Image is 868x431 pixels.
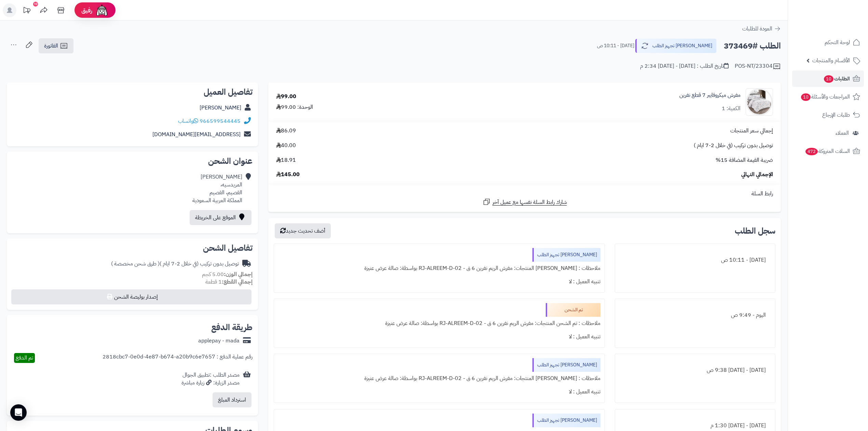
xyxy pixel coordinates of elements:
span: الطلبات [823,74,850,83]
a: واتساب [178,117,198,125]
a: العملاء [792,125,864,141]
a: 966599544445 [200,117,241,125]
div: [DATE] - 10:11 ص [619,253,771,267]
div: applepay - mada [198,337,240,345]
span: 145.00 [276,171,300,179]
div: رقم عملية الدفع : 2818cbc7-0e0d-4e87-b674-a20b9c6e7657 [103,353,253,363]
strong: إجمالي القطع: [222,278,253,286]
span: طلبات الإرجاع [822,110,850,120]
div: تنبيه العميل : لا [278,275,600,288]
span: توصيل بدون تركيب (في خلال 2-7 ايام ) [694,142,773,149]
small: [DATE] - 10:11 ص [597,42,634,49]
a: الطلبات10 [792,70,864,87]
span: شارك رابط السلة نفسها مع عميل آخر [492,198,567,206]
span: ضريبة القيمة المضافة 15% [716,156,773,164]
div: توصيل بدون تركيب (في خلال 2-7 ايام ) [111,260,239,268]
button: استرداد المبلغ [213,392,252,407]
button: أضف تحديث جديد [275,223,331,238]
small: 5.00 كجم [202,270,253,278]
div: مصدر الزيارة: زيارة مباشرة [181,379,240,387]
span: 10 [824,75,833,83]
span: 10 [801,93,811,101]
a: العودة للطلبات [742,25,781,33]
span: 472 [805,148,818,155]
button: [PERSON_NAME] تجهيز الطلب [635,39,717,53]
div: [PERSON_NAME] تجهيز الطلب [532,358,600,372]
div: 10 [33,2,38,6]
div: اليوم - 9:49 ص [619,309,771,322]
h2: الطلب #373469 [724,39,781,53]
a: لوحة التحكم [792,34,864,51]
span: العملاء [836,128,849,138]
span: الأقسام والمنتجات [812,56,850,65]
div: [PERSON_NAME] المريدسيه، القصيم، القصيم المملكة العربية السعودية [192,173,242,204]
span: العودة للطلبات [742,25,772,33]
div: تم الشحن [546,303,600,317]
h2: طريقة الدفع [211,323,253,331]
span: المراجعات والأسئلة [800,92,850,102]
span: 18.91 [276,156,296,164]
div: تنبيه العميل : لا [278,330,600,343]
button: إصدار بوليصة الشحن [11,289,252,304]
div: POS-NT/23304 [735,62,781,70]
a: المراجعات والأسئلة10 [792,89,864,105]
div: [DATE] - [DATE] 9:38 ص [619,364,771,377]
img: 1752907550-1-90x90.jpg [746,88,773,116]
h2: تفاصيل الشحن [12,244,253,252]
span: رفيق [81,6,92,14]
div: ملاحظات : [PERSON_NAME] المنتجات: مفرش الريم نفرين 6 ق - RJ-ALREEM-D-02 بواسطة: صالة عرض عنيزة [278,262,600,275]
div: ملاحظات : [PERSON_NAME] المنتجات: مفرش الريم نفرين 6 ق - RJ-ALREEM-D-02 بواسطة: صالة عرض عنيزة [278,372,600,385]
div: تاريخ الطلب : [DATE] - [DATE] 2:34 م [640,62,729,70]
h2: تفاصيل العميل [12,88,253,96]
a: [EMAIL_ADDRESS][DOMAIN_NAME] [152,130,241,139]
img: ai-face.png [95,3,109,17]
div: رابط السلة [271,190,778,198]
a: مفرش ميكروفايبر 7 قطع نفرين [679,91,741,99]
div: ملاحظات : تم الشحن المنتجات: مفرش الريم نفرين 6 ق - RJ-ALREEM-D-02 بواسطة: صالة عرض عنيزة [278,317,600,330]
div: مصدر الطلب :تطبيق الجوال [181,371,240,387]
a: السلات المتروكة472 [792,143,864,159]
span: إجمالي سعر المنتجات [730,127,773,135]
h2: عنوان الشحن [12,157,253,165]
span: السلات المتروكة [805,146,850,156]
span: 86.09 [276,127,296,135]
div: [PERSON_NAME] تجهيز الطلب [532,248,600,262]
strong: إجمالي الوزن: [224,270,253,278]
div: Open Intercom Messenger [10,404,27,421]
div: الكمية: 1 [722,105,741,113]
div: الوحدة: 99.00 [276,103,313,111]
a: تحديثات المنصة [18,3,35,19]
a: الموقع على الخريطة [190,210,252,225]
span: 40.00 [276,142,296,149]
div: 99.00 [276,93,296,101]
div: [PERSON_NAME] تجهيز الطلب [532,414,600,427]
a: الفاتورة [39,38,73,53]
small: 1 قطعة [205,278,253,286]
div: تنبيه العميل : لا [278,385,600,399]
h3: سجل الطلب [735,227,775,235]
span: تم الدفع [16,354,33,362]
span: لوحة التحكم [825,38,850,47]
a: طلبات الإرجاع [792,107,864,123]
span: الفاتورة [44,42,58,50]
a: شارك رابط السلة نفسها مع عميل آخر [483,198,567,206]
span: ( طرق شحن مخصصة ) [111,260,160,268]
a: [PERSON_NAME] [200,104,241,112]
span: الإجمالي النهائي [741,171,773,179]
